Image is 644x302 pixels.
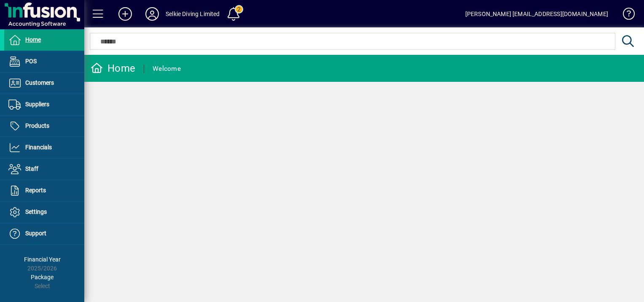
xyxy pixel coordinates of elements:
a: Customers [4,73,84,94]
span: Customers [25,79,54,86]
a: Suppliers [4,94,84,115]
a: POS [4,51,84,72]
span: Settings [25,208,47,215]
a: Financials [4,137,84,158]
button: Add [112,6,139,22]
span: Support [25,230,46,237]
span: Products [25,122,49,129]
span: Home [25,36,41,43]
a: Products [4,116,84,137]
span: Package [31,274,54,280]
a: Support [4,223,84,244]
span: Staff [25,165,38,172]
div: [PERSON_NAME] [EMAIL_ADDRESS][DOMAIN_NAME] [465,7,608,21]
div: Welcome [153,62,181,75]
span: Suppliers [25,101,49,108]
a: Settings [4,202,84,223]
div: Selkie Diving Limited [166,7,220,21]
button: Profile [139,6,166,22]
a: Staff [4,159,84,180]
span: Financial Year [24,256,61,263]
span: Reports [25,187,46,194]
a: Knowledge Base [617,2,633,29]
span: Financials [25,144,52,151]
a: Reports [4,180,84,201]
div: Home [91,62,135,75]
span: POS [25,58,37,65]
